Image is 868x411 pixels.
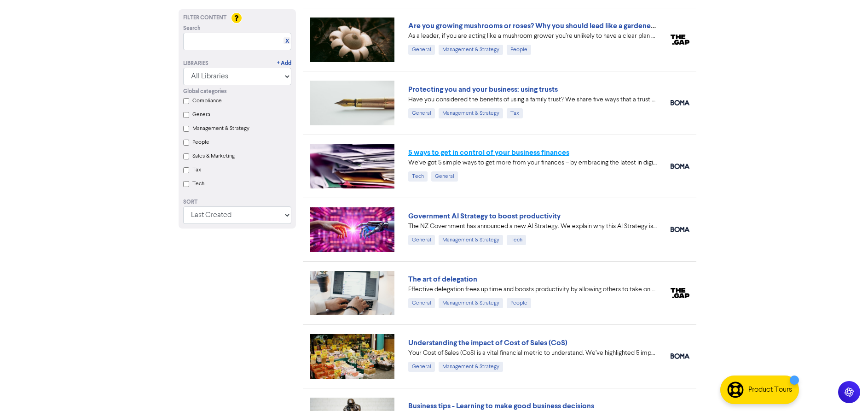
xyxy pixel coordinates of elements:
div: General [408,362,435,372]
div: General [408,45,435,55]
div: Management & Strategy [439,108,503,118]
label: Tax [192,166,201,174]
div: Have you considered the benefits of using a family trust? We share five ways that a trust can hel... [408,95,657,105]
label: People [192,138,209,147]
a: Protecting you and your business: using trusts [408,85,558,94]
div: Management & Strategy [439,45,503,55]
div: People [507,298,531,308]
div: General [431,171,458,182]
div: General [408,298,435,308]
a: 5 ways to get in control of your business finances [408,148,569,157]
img: boma [671,100,689,106]
a: Understanding the impact of Cost of Sales (CoS) [408,338,567,347]
div: Effective delegation frees up time and boosts productivity by allowing others to take on tasks. A... [408,285,657,294]
img: boma [671,353,689,359]
div: Tax [507,108,523,118]
div: People [507,45,531,55]
div: As a leader, if you are acting like a mushroom grower you’re unlikely to have a clear plan yourse... [408,31,657,41]
div: Management & Strategy [439,235,503,245]
div: Management & Strategy [439,298,503,308]
span: Search [183,24,201,33]
div: Tech [507,235,526,245]
div: Global categories [183,88,291,96]
div: Libraries [183,59,208,68]
label: Sales & Marketing [192,152,235,160]
div: Filter Content [183,14,291,22]
a: Government AI Strategy to boost productivity [408,211,561,221]
div: Management & Strategy [439,362,503,372]
a: Business tips - Learning to make good business decisions [408,401,594,411]
label: General [192,111,212,119]
div: The NZ Government has announced a new AI Strategy. We explain why this AI Strategy is needed and ... [408,222,657,231]
div: Your Cost of Sales (CoS) is a vital financial metric to understand. We’ve highlighted 5 important... [408,348,657,358]
div: General [408,108,435,118]
img: boma [671,227,689,232]
div: Sort [183,198,291,206]
iframe: Chat Widget [822,367,868,411]
a: The art of delegation [408,275,477,284]
div: Tech [408,171,428,182]
a: Are you growing mushrooms or roses? Why you should lead like a gardener, not a grower [408,21,699,30]
img: thegap [671,35,689,45]
label: Tech [192,180,204,188]
a: + Add [277,59,291,68]
img: boma_accounting [671,164,689,169]
a: X [285,38,289,45]
label: Compliance [192,97,222,105]
label: Management & Strategy [192,124,249,133]
div: We’ve got 5 simple ways to get more from your finances – by embracing the latest in digital accou... [408,158,657,168]
img: thegap [671,288,689,298]
div: General [408,235,435,245]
